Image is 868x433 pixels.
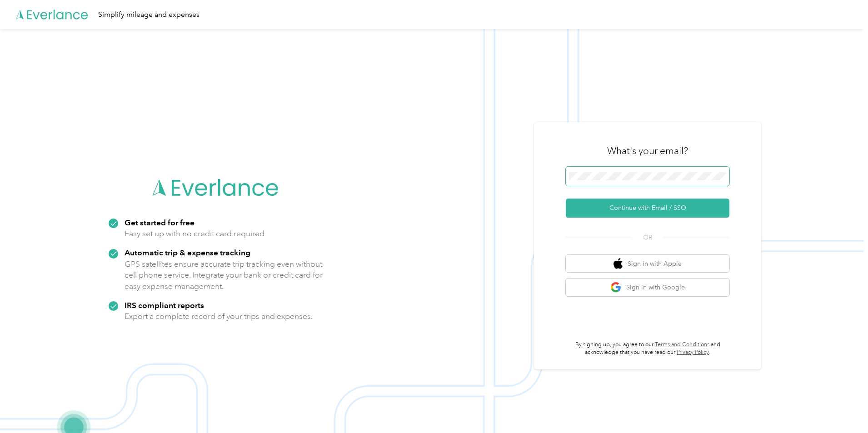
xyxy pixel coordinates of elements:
p: GPS satellites ensure accurate trip tracking even without cell phone service. Integrate your bank... [125,259,323,292]
button: apple logoSign in with Apple [566,255,729,273]
span: OR [632,233,663,242]
div: Simplify mileage and expenses [98,9,200,20]
img: google logo [610,282,622,293]
strong: Get started for free [125,218,195,227]
strong: Automatic trip & expense tracking [125,248,250,257]
p: By signing up, you agree to our and acknowledge that you have read our . [566,341,729,357]
img: apple logo [614,258,623,269]
a: Privacy Policy [677,349,709,356]
h3: What's your email? [607,144,688,157]
a: Terms and Conditions [655,341,709,348]
p: Easy set up with no credit card required [125,228,264,239]
button: google logoSign in with Google [566,279,729,296]
p: Export a complete record of your trips and expenses. [125,311,313,322]
strong: IRS compliant reports [125,300,204,310]
button: Continue with Email / SSO [566,199,729,218]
